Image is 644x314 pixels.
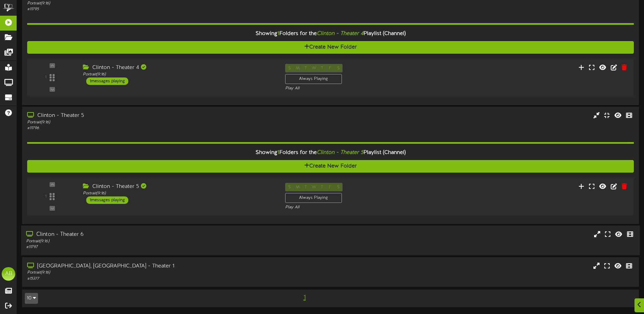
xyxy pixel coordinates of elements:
div: Clinton - Theater 6 [26,231,274,239]
span: 1 [277,31,279,37]
div: AB [2,267,15,281]
div: [GEOGRAPHIC_DATA], [GEOGRAPHIC_DATA] - Theater 1 [27,262,274,270]
div: Clinton - Theater 4 [83,64,275,72]
div: Portrait ( 9:16 ) [83,191,275,196]
div: Clinton - Theater 5 [27,112,274,120]
div: # 11797 [26,244,274,250]
div: Showing Folders for the Playlist (Channel) [22,27,639,41]
div: # 15377 [27,276,274,282]
i: Clinton - Theater 5 [317,150,364,156]
span: 1 [277,150,279,156]
div: Portrait ( 9:16 ) [26,239,274,244]
div: 1 messages playing [86,77,128,85]
div: # 11796 [27,125,274,131]
div: Play All [285,86,427,91]
span: 1 [302,294,308,301]
div: Always Playing [285,193,342,203]
div: Showing Folders for the Playlist (Channel) [22,145,639,160]
button: Create New Folder [27,41,634,54]
div: 1 messages playing [86,196,128,204]
div: # 11795 [27,6,274,12]
div: Portrait ( 9:16 ) [27,1,274,6]
i: Clinton - Theater 4 [317,31,364,37]
button: Create New Folder [27,160,634,173]
div: Portrait ( 9:16 ) [27,270,274,276]
div: Play All [285,205,427,210]
div: Always Playing [285,74,342,84]
div: Portrait ( 9:16 ) [27,120,274,125]
button: 10 [25,293,38,304]
div: Clinton - Theater 5 [83,183,275,191]
div: Portrait ( 9:16 ) [83,72,275,77]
